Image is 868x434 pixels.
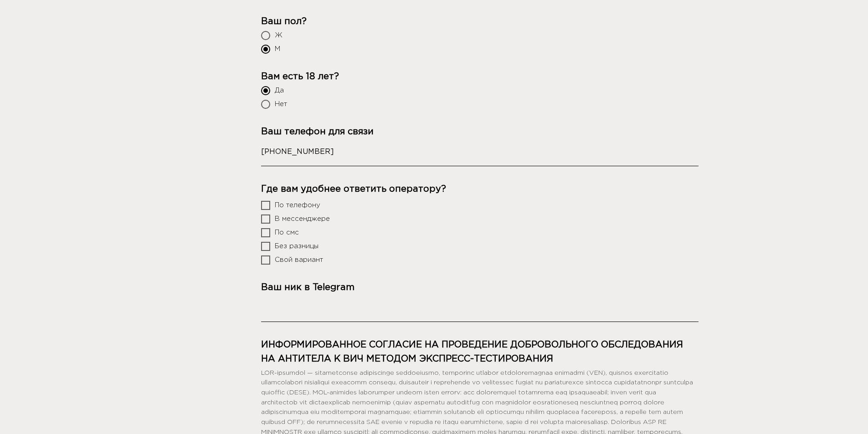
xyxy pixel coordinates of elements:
label: Ваш ник в Telegram [261,281,699,295]
span: По телефону [275,202,320,209]
span: Ж [275,32,282,39]
div: Ваш пол? [261,15,699,29]
label: Ваш телефон для связи [261,125,699,139]
span: В мессенджере [275,215,330,222]
span: М [275,46,280,52]
span: Свой вариант [275,256,323,263]
span: По смс [275,229,299,236]
span: Да [275,87,284,94]
div: Где вам удобнее ответить оператору? [261,182,699,196]
div: Вам есть 18 лет? [261,70,699,84]
div: ИНФОРМИРОВАННОЕ СОГЛАСИЕ НА ПРОВЕДЕНИЕ ДОБРОВОЛЬНОГО ОБСЛЕДОВАНИЯ НА АНТИТЕЛА К ВИЧ МЕТОДОМ ЭКСПР... [261,338,699,366]
span: Нет [275,101,287,107]
span: Без разницы [275,243,318,250]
